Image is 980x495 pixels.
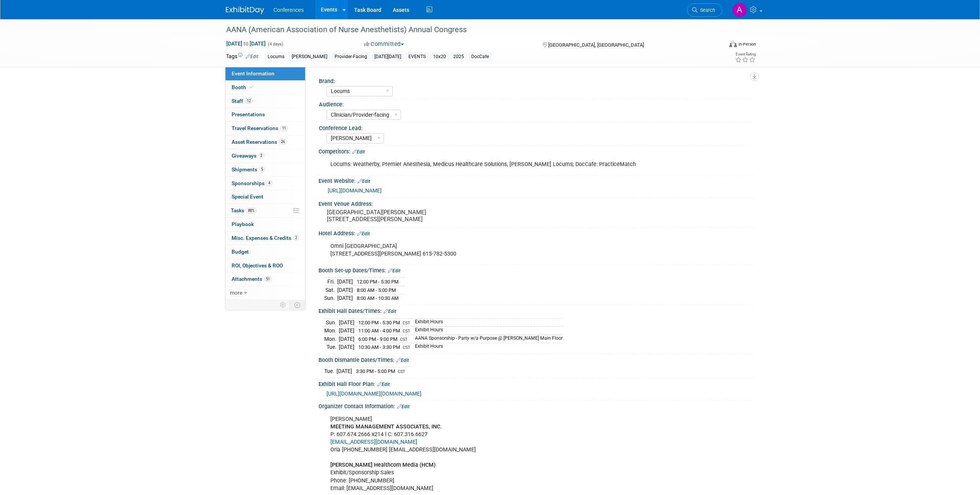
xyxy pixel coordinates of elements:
[356,368,395,374] span: 3:30 PM - 5:00 PM
[697,7,715,13] span: Search
[225,163,305,176] a: Shipments5
[319,122,751,132] div: Conference Lead:
[339,318,354,327] td: [DATE]
[325,239,670,262] div: Omni [GEOGRAPHIC_DATA] [STREET_ADDRESS][PERSON_NAME] 615-782-5300
[232,125,288,131] span: Travel Reservations
[358,336,397,342] span: 6:00 PM - 9:00 PM
[226,40,266,47] span: [DATE] [DATE]
[372,53,403,61] div: [DATE][DATE]
[738,41,756,47] div: In-Person
[225,135,305,149] a: Asset Reservations26
[352,149,365,155] a: Edit
[332,53,369,61] div: Provider-Facing
[232,221,254,227] span: Playbook
[293,235,299,241] span: 2
[403,321,410,326] span: CST
[225,218,305,231] a: Playbook
[336,367,352,375] td: [DATE]
[357,295,399,301] span: 8:00 AM - 10:30 AM
[410,318,563,327] td: Exhibit Hours
[324,294,337,302] td: Sun.
[279,139,287,145] span: 26
[410,343,563,351] td: Exhibit Hours
[403,329,410,334] span: CST
[384,309,396,314] a: Edit
[226,52,258,61] td: Tags
[324,335,339,343] td: Mon.
[339,327,354,335] td: [DATE]
[327,209,492,223] pre: [GEOGRAPHIC_DATA][PERSON_NAME] [STREET_ADDRESS][PERSON_NAME]
[232,194,263,200] span: Special Event
[225,190,305,204] a: Special Event
[226,7,264,14] img: ExhibitDay
[330,439,417,445] a: [EMAIL_ADDRESS][DOMAIN_NAME]
[358,328,400,334] span: 11:00 AM - 4:00 PM
[280,125,288,131] span: 11
[325,157,670,172] div: Locums: Weatherby, Premier Anesthesia, Medicus Healthcare Solutions, [PERSON_NAME] Locums; DocCaf...
[225,245,305,259] a: Budget
[732,3,747,17] img: Alexa Wennerholm
[358,344,400,350] span: 10:30 AM - 3:30 PM
[318,378,754,388] div: Exhibit Hall Floor Plan:
[451,53,466,61] div: 2025
[232,153,264,159] span: Giveaways
[266,180,272,186] span: 4
[548,42,644,48] span: [GEOGRAPHIC_DATA], [GEOGRAPHIC_DATA]
[225,231,305,245] a: Misc. Expenses & Credits2
[232,111,265,117] span: Presentations
[358,179,370,184] a: Edit
[225,259,305,272] a: ROI, Objectives & ROO
[318,228,754,238] div: Hotel Address:
[225,81,305,94] a: Booth
[729,41,737,47] img: Format-Inperson.png
[232,276,272,282] span: Attachments
[225,272,305,286] a: Attachments51
[242,41,250,47] span: to
[231,207,256,213] span: Tasks
[290,300,305,310] td: Toggle Event Tabs
[328,187,382,194] a: [URL][DOMAIN_NAME]
[319,99,751,108] div: Audience:
[225,177,305,190] a: Sponsorships4
[232,98,253,104] span: Staff
[677,40,756,51] div: Event Format
[232,139,287,145] span: Asset Reservations
[687,3,722,17] a: Search
[361,40,407,48] button: Committed
[400,337,408,342] span: CST
[357,287,396,293] span: 8:00 AM - 5:00 PM
[225,149,305,163] a: Giveaways2
[337,286,353,294] td: [DATE]
[225,94,305,108] a: Staff12
[225,286,305,300] a: more
[232,84,255,90] span: Booth
[330,423,442,430] b: MEETING MANAGEMENT ASSOCIATES, INC.
[339,343,354,351] td: [DATE]
[259,166,265,172] span: 5
[318,175,754,185] div: Event Website:
[339,335,354,343] td: [DATE]
[250,85,253,89] i: Booth reservation complete
[318,401,754,410] div: Organizer Contact Information:
[232,70,274,77] span: Event Information
[245,98,253,104] span: 12
[431,53,448,61] div: 10x20
[318,265,754,275] div: Booth Set-up Dates/Times:
[324,327,339,335] td: Mon.
[735,52,756,56] div: Event Rating
[398,369,405,374] span: CST
[232,235,299,241] span: Misc. Expenses & Credits
[397,404,410,409] a: Edit
[246,54,258,59] a: Edit
[324,367,336,375] td: Tue.
[318,146,754,156] div: Competitors:
[318,354,754,364] div: Booth Dismantle Dates/Times:
[289,53,330,61] div: [PERSON_NAME]
[324,343,339,351] td: Tue.
[327,391,421,397] a: [URL][DOMAIN_NAME][DOMAIN_NAME]
[264,276,272,282] span: 51
[232,262,283,269] span: ROI, Objectives & ROO
[330,462,436,468] b: [PERSON_NAME] Healthcom Media (HCM)
[403,345,410,350] span: CST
